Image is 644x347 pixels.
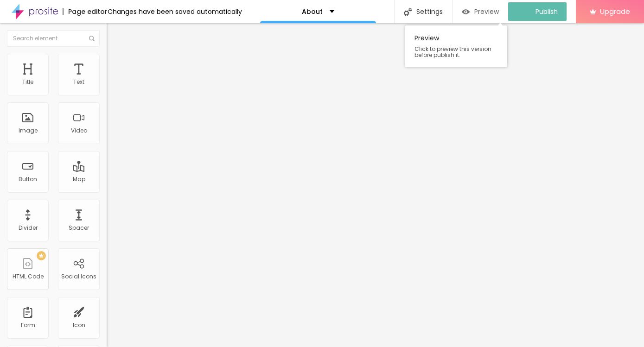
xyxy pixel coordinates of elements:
[89,36,95,41] img: Icone
[73,322,85,328] div: Icon
[19,127,38,134] div: Image
[21,322,35,328] div: Form
[600,7,630,15] span: Upgrade
[22,79,33,85] div: Title
[73,79,84,85] div: Text
[71,127,87,134] div: Video
[19,176,37,183] div: Button
[61,273,96,280] div: Social Icons
[108,8,242,15] div: Changes have been saved automatically
[63,8,108,15] div: Page editor
[302,8,323,15] p: About
[7,30,100,47] input: Search element
[508,2,567,21] button: Publish
[414,46,498,58] span: Click to preview this version before publish it.
[453,2,508,21] button: Preview
[19,225,38,231] div: Divider
[404,8,412,16] img: Icone
[536,8,558,15] span: Publish
[69,225,89,231] div: Spacer
[13,273,44,280] div: HTML Code
[474,8,499,15] span: Preview
[107,23,644,347] iframe: Editor
[462,8,470,16] img: view-1.svg
[73,176,85,183] div: Map
[405,25,507,67] div: Preview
